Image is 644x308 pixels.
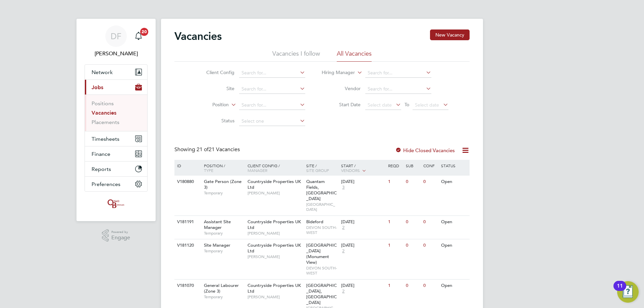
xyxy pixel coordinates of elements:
[175,176,199,188] div: V180880
[439,239,469,252] div: Open
[106,198,126,209] img: oneillandbrennan-logo-retina.png
[85,177,147,191] button: Preferences
[174,29,222,43] h2: Vacancies
[111,235,130,241] span: Engage
[204,294,244,300] span: Temporary
[132,25,145,47] a: 20
[85,95,147,131] div: Jobs
[204,231,244,236] span: Temporary
[204,179,241,190] span: Gate Person (Zone 3)
[386,239,404,252] div: 1
[239,117,305,126] input: Select one
[92,100,114,107] a: Positions
[617,281,639,303] button: Open Resource Center, 11 new notifications
[422,176,439,188] div: 0
[248,254,303,259] span: [PERSON_NAME]
[404,160,422,171] div: Sub
[272,50,320,62] li: Vacancies I follow
[341,185,345,190] span: 3
[415,102,439,108] span: Select date
[306,283,337,305] span: [GEOGRAPHIC_DATA], [GEOGRAPHIC_DATA]
[248,231,303,236] span: [PERSON_NAME]
[190,102,229,108] label: Position
[365,84,431,94] input: Search for...
[85,162,147,176] button: Reports
[85,65,147,79] button: Network
[248,168,267,173] span: Manager
[337,50,372,62] li: All Vacancies
[404,176,422,188] div: 0
[341,243,385,248] div: [DATE]
[341,248,345,254] span: 2
[85,131,147,146] button: Timesheets
[92,110,116,116] a: Vacancies
[248,219,301,230] span: Countryside Properties UK Ltd
[204,168,213,173] span: Type
[197,146,209,153] span: 21 of
[175,280,199,292] div: V181070
[386,216,404,228] div: 1
[386,280,404,292] div: 1
[111,32,121,41] span: DF
[306,219,323,225] span: Bideford
[402,100,411,109] span: To
[92,84,103,90] span: Jobs
[204,242,230,248] span: Site Manager
[111,229,130,235] span: Powered by
[196,118,234,124] label: Status
[92,119,119,125] a: Placements
[617,286,623,295] div: 11
[204,219,231,230] span: Assistant Site Manager
[422,239,439,252] div: 0
[341,168,360,173] span: Vendors
[85,146,147,161] button: Finance
[92,69,113,75] span: Network
[92,166,111,172] span: Reports
[85,198,148,209] a: Go to home page
[439,280,469,292] div: Open
[85,25,148,58] a: DF[PERSON_NAME]
[85,80,147,95] button: Jobs
[395,147,455,153] label: Hide Closed Vacancies
[322,102,361,108] label: Start Date
[204,190,244,196] span: Temporary
[404,280,422,292] div: 0
[199,160,246,176] div: Position /
[306,202,338,212] span: [GEOGRAPHIC_DATA]
[439,216,469,228] div: Open
[248,179,301,190] span: Countryside Properties UK Ltd
[365,68,431,78] input: Search for...
[422,160,439,171] div: Conf
[404,216,422,228] div: 0
[196,69,234,75] label: Client Config
[92,151,110,157] span: Finance
[306,242,337,265] span: [GEOGRAPHIC_DATA] (Monument View)
[322,85,361,91] label: Vendor
[305,160,340,176] div: Site /
[341,219,385,225] div: [DATE]
[175,160,199,171] div: ID
[430,29,470,40] button: New Vacancy
[316,69,355,76] label: Hiring Manager
[341,225,345,231] span: 2
[175,216,199,228] div: V181191
[76,19,156,221] nav: Main navigation
[248,294,303,300] span: [PERSON_NAME]
[368,102,392,108] span: Select date
[248,242,301,254] span: Countryside Properties UK Ltd
[439,176,469,188] div: Open
[248,283,301,294] span: Countryside Properties UK Ltd
[92,136,119,142] span: Timesheets
[174,146,241,153] div: Showing
[341,283,385,289] div: [DATE]
[239,68,305,78] input: Search for...
[197,146,240,153] span: 21 Vacancies
[339,160,386,177] div: Start /
[306,225,338,235] span: DEVON SOUTH-WEST
[439,160,469,171] div: Status
[204,283,239,294] span: General Labourer (Zone 3)
[386,160,404,171] div: Reqd
[85,50,148,58] span: Dan Fry
[422,216,439,228] div: 0
[102,229,130,242] a: Powered byEngage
